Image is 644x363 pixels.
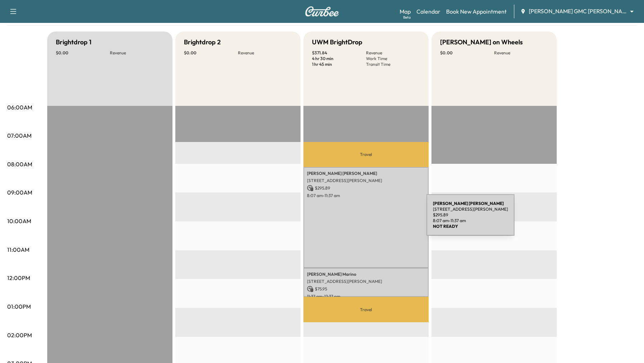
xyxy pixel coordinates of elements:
p: 09:00AM [7,188,32,197]
p: 4 hr 30 min [312,56,366,62]
p: $ 0.00 [56,50,110,56]
p: $ 75.95 [307,286,425,292]
h5: UWM BrightDrop [312,37,362,47]
a: MapBeta [400,7,411,16]
p: 1 hr 45 min [312,62,366,67]
p: $ 371.84 [312,50,366,56]
p: 11:00AM [7,245,29,254]
div: Beta [403,15,411,20]
p: $ 0.00 [440,50,494,56]
a: Calendar [416,7,440,16]
p: 12:00PM [7,274,30,282]
p: Revenue [110,50,164,56]
p: [PERSON_NAME] [PERSON_NAME] [307,171,425,176]
a: Book New Appointment [446,7,507,16]
p: Work Time [366,56,420,62]
p: 06:00AM [7,103,32,112]
p: 10:00AM [7,217,31,225]
p: Transit Time [366,62,420,67]
p: [STREET_ADDRESS][PERSON_NAME] [307,178,425,183]
p: Travel [303,297,429,322]
p: Revenue [366,50,420,56]
p: 11:37 am - 12:37 pm [307,294,425,299]
p: [PERSON_NAME] Marino [307,271,425,277]
p: 08:00AM [7,160,32,168]
h5: Brightdrop 1 [56,37,92,47]
p: Travel [303,142,429,167]
img: Curbee Logo [305,6,339,16]
p: Revenue [494,50,548,56]
p: Revenue [238,50,292,56]
p: 02:00PM [7,331,32,339]
p: 8:07 am - 11:37 am [307,193,425,198]
span: [PERSON_NAME] GMC [PERSON_NAME] [529,7,627,15]
p: 01:00PM [7,302,31,311]
h5: Brightdrop 2 [184,37,221,47]
h5: [PERSON_NAME] on Wheels [440,37,523,47]
p: [STREET_ADDRESS][PERSON_NAME] [307,279,425,284]
p: $ 295.89 [307,185,425,191]
p: 07:00AM [7,131,31,140]
p: $ 0.00 [184,50,238,56]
